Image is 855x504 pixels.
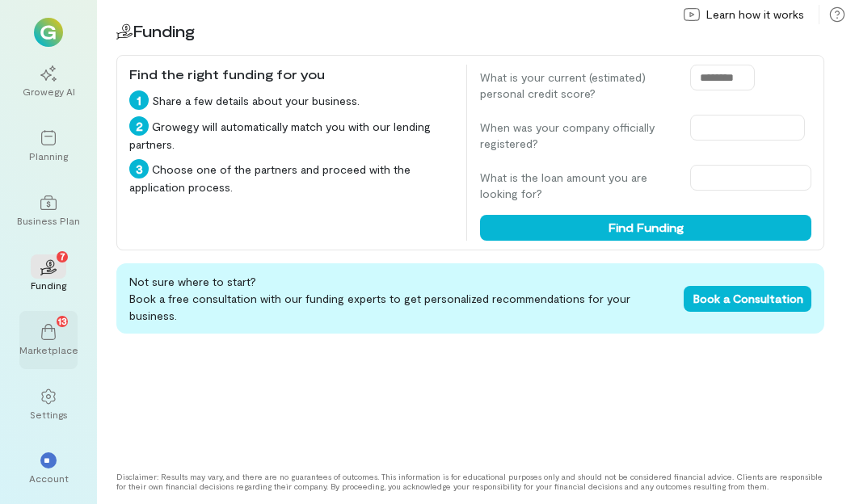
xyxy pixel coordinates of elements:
div: 2 [129,116,149,136]
div: Growegy will automatically match you with our lending partners. [129,116,453,153]
div: Planning [29,149,68,162]
a: Growegy AI [19,52,78,111]
span: 13 [58,313,67,328]
button: Find Funding [480,215,811,241]
a: Planning [19,117,78,175]
span: Book a Consultation [693,292,803,305]
div: Not sure where to start? Book a free consultation with our funding experts to get personalized re... [116,263,824,334]
span: 7 [60,249,65,263]
div: Share a few details about your business. [129,90,453,110]
div: Choose one of the partners and proceed with the application process. [129,159,453,195]
div: 3 [129,159,149,178]
label: When was your company officially registered? [480,120,674,152]
label: What is the loan amount you are looking for? [480,170,674,202]
div: Find the right funding for you [129,65,453,84]
button: Book a Consultation [684,286,811,312]
span: Learn how it works [706,6,804,23]
div: Settings [30,408,68,421]
a: Marketplace [19,311,78,369]
label: What is your current (estimated) personal credit score? [480,69,674,102]
div: Disclaimer: Results may vary, and there are no guarantees of outcomes. This information is for ed... [116,472,824,491]
div: Funding [31,279,66,292]
div: Marketplace [19,343,78,356]
a: Business Plan [19,182,78,240]
div: Business Plan [17,214,80,227]
div: 1 [129,90,149,110]
a: Settings [19,376,78,434]
span: Funding [133,21,195,40]
div: Account [29,472,69,485]
a: Funding [19,246,78,304]
div: Growegy AI [23,85,75,98]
